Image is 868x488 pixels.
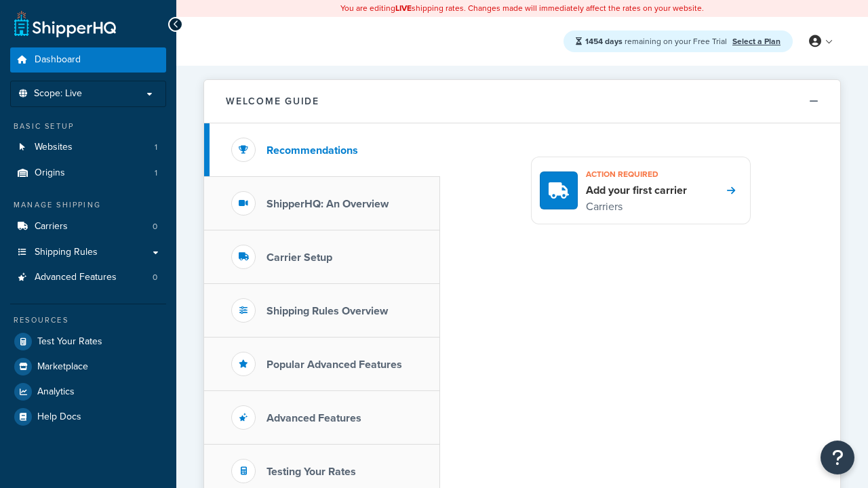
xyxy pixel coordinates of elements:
[586,183,687,198] h4: Add your first carrier
[10,354,166,379] a: Marketplace
[10,161,166,186] li: Origins
[35,247,98,258] span: Shipping Rules
[10,135,166,160] a: Websites1
[10,161,166,186] a: Origins1
[395,2,412,14] b: LIVE
[586,165,687,183] h3: Action required
[155,167,157,179] span: 1
[267,305,388,317] h3: Shipping Rules Overview
[35,167,65,179] span: Origins
[34,88,82,100] span: Scope: Live
[10,314,166,326] div: Resources
[10,135,166,160] li: Websites
[267,251,332,264] h3: Carrier Setup
[226,96,319,106] h2: Welcome Guide
[10,380,166,404] a: Analytics
[585,35,623,47] strong: 1454 days
[10,329,166,354] a: Test Your Rates
[267,144,358,157] h3: Recommendations
[37,411,81,423] span: Help Docs
[10,121,166,132] div: Basic Setup
[35,272,117,283] span: Advanced Features
[37,336,102,348] span: Test Your Rates
[10,214,166,239] li: Carriers
[267,198,389,210] h3: ShipperHQ: An Overview
[267,412,361,424] h3: Advanced Features
[37,361,88,373] span: Marketplace
[732,35,781,47] a: Select a Plan
[586,198,687,216] p: Carriers
[10,405,166,429] a: Help Docs
[267,359,402,371] h3: Popular Advanced Features
[35,221,68,232] span: Carriers
[585,35,729,47] span: remaining on your Free Trial
[10,265,166,290] a: Advanced Features0
[10,47,166,73] a: Dashboard
[10,214,166,239] a: Carriers0
[204,80,840,123] button: Welcome Guide
[37,386,75,398] span: Analytics
[35,54,81,66] span: Dashboard
[267,466,356,478] h3: Testing Your Rates
[10,265,166,290] li: Advanced Features
[35,142,73,153] span: Websites
[155,142,157,153] span: 1
[10,199,166,211] div: Manage Shipping
[10,240,166,265] a: Shipping Rules
[153,221,157,232] span: 0
[821,441,854,474] button: Open Resource Center
[153,272,157,283] span: 0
